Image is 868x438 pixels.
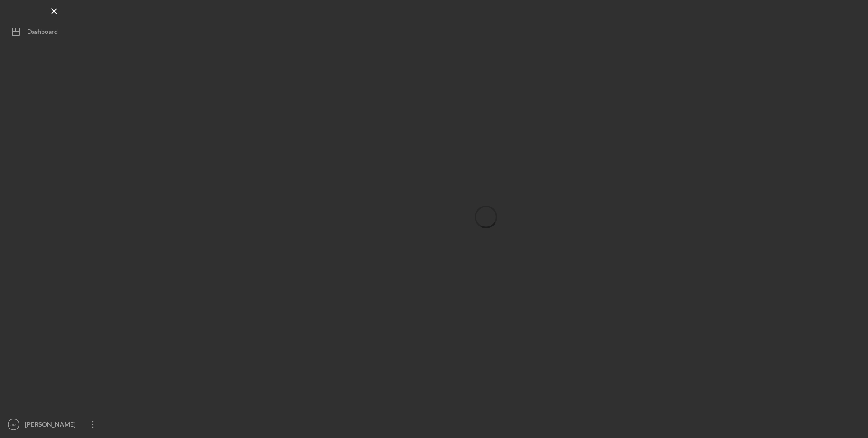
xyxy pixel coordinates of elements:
[11,422,17,427] text: JM
[5,23,104,41] button: Dashboard
[5,415,104,433] button: JM[PERSON_NAME]
[23,415,81,436] div: [PERSON_NAME]
[27,23,58,43] div: Dashboard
